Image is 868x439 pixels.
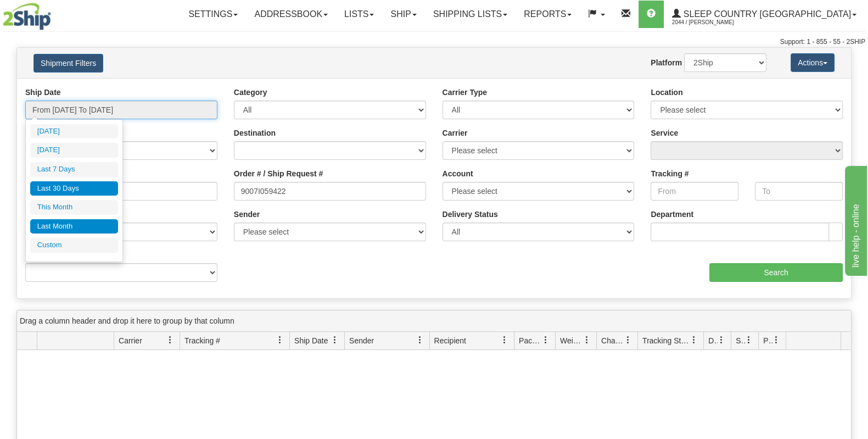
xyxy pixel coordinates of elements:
[681,9,851,19] span: Sleep Country [GEOGRAPHIC_DATA]
[642,335,690,346] span: Tracking Status
[536,331,555,349] a: Packages filter column settings
[443,127,468,138] label: Carrier
[161,331,180,349] a: Carrier filter column settings
[434,335,466,346] span: Recipient
[651,182,738,201] input: From
[382,1,424,28] a: Ship
[246,1,336,28] a: Addressbook
[30,143,118,158] li: [DATE]
[791,53,835,72] button: Actions
[709,263,843,282] input: Search
[601,335,624,346] span: Charge
[326,331,344,349] a: Ship Date filter column settings
[740,331,758,349] a: Shipment Issues filter column settings
[119,335,142,346] span: Carrier
[33,54,103,73] button: Shipment Filters
[184,335,220,346] span: Tracking #
[443,168,473,179] label: Account
[3,37,865,47] div: Support: 1 - 855 - 55 - 2SHIP
[411,331,429,349] a: Sender filter column settings
[443,209,498,220] label: Delivery Status
[516,1,580,28] a: Reports
[651,127,678,138] label: Service
[560,335,583,346] span: Weight
[336,1,382,28] a: Lists
[843,163,867,275] iframe: chat widget
[425,1,516,28] a: Shipping lists
[180,1,246,28] a: Settings
[664,1,865,28] a: Sleep Country [GEOGRAPHIC_DATA] 2044 / [PERSON_NAME]
[17,310,851,332] div: grid grouping header
[651,87,682,98] label: Location
[651,209,693,220] label: Department
[519,335,542,346] span: Packages
[578,331,596,349] a: Weight filter column settings
[271,331,289,349] a: Tracking # filter column settings
[767,331,786,349] a: Pickup Status filter column settings
[30,181,118,196] li: Last 30 Days
[30,162,118,177] li: Last 7 Days
[30,238,118,253] li: Custom
[234,168,323,179] label: Order # / Ship Request #
[651,168,688,179] label: Tracking #
[3,3,51,30] img: logo2044.jpg
[443,87,487,98] label: Carrier Type
[8,7,102,20] div: live help - online
[712,331,731,349] a: Delivery Status filter column settings
[619,331,637,349] a: Charge filter column settings
[234,127,276,138] label: Destination
[763,335,772,346] span: Pickup Status
[736,335,745,346] span: Shipment Issues
[234,209,260,220] label: Sender
[30,200,118,215] li: This Month
[755,182,843,201] input: To
[651,57,682,68] label: Platform
[294,335,328,346] span: Ship Date
[234,87,267,98] label: Category
[708,335,718,346] span: Delivery Status
[685,331,703,349] a: Tracking Status filter column settings
[25,87,61,98] label: Ship Date
[672,17,754,28] span: 2044 / [PERSON_NAME]
[349,335,374,346] span: Sender
[495,331,514,349] a: Recipient filter column settings
[30,219,118,234] li: Last Month
[30,124,118,139] li: [DATE]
